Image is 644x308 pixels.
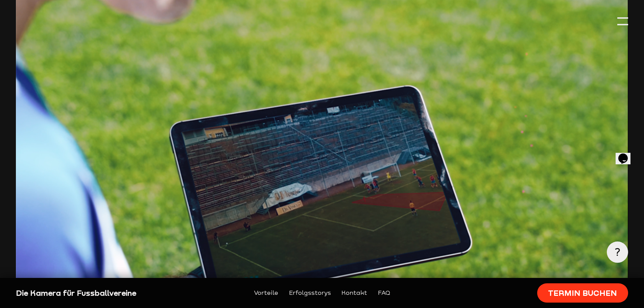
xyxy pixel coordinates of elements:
[341,288,367,298] a: Kontakt
[616,144,637,164] iframe: chat widget
[16,288,163,299] div: Die Kamera für Fussballvereine
[537,283,628,303] a: Termin buchen
[289,288,331,298] a: Erfolgsstorys
[254,288,278,298] a: Vorteile
[378,288,390,298] a: FAQ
